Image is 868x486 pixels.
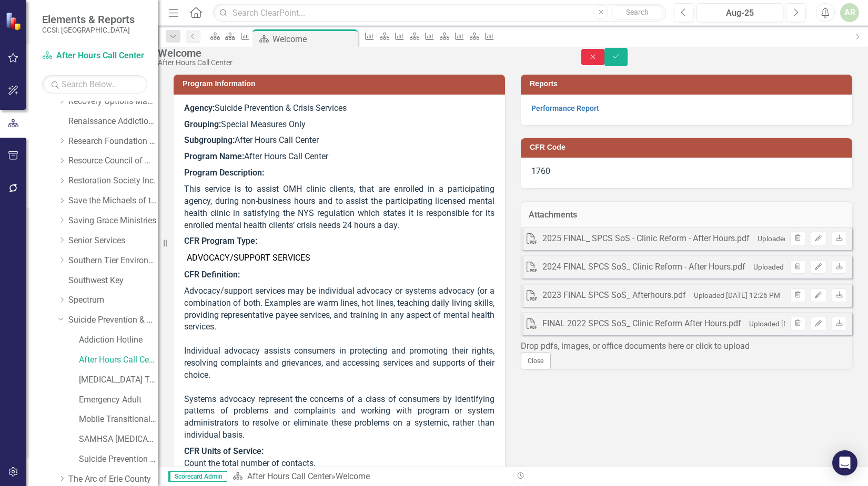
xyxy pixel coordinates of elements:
[183,80,500,88] h3: Program Information
[168,471,227,482] span: Scorecard Admin
[521,353,551,369] button: Close
[531,104,599,112] a: Performance Report
[79,354,158,366] a: After Hours Call Center
[542,233,750,245] div: 2025 FINAL_ SPCS SoS - Clinic Reform - After Hours.pdf
[68,175,158,187] a: Restoration Society Inc.
[68,314,158,326] a: Suicide Prevention & Crisis Services
[184,250,494,267] td: ADVOCACY/SUPPORT SERVICES
[832,450,857,475] div: Open Intercom Messenger
[79,334,158,346] a: Addiction Hotline
[79,453,158,466] a: Suicide Prevention Coalition
[79,433,158,446] a: SAMHSA [MEDICAL_DATA] Team
[68,255,158,267] a: Southern Tier Environments for Living
[758,234,844,243] small: Uploaded [DATE] 11:02 AM
[753,263,835,271] small: Uploaded [DATE] 9:33 AM
[184,102,494,117] p: Suicide Prevention & Crisis Services
[79,413,158,426] a: Mobile Transitional Support
[79,374,158,386] a: [MEDICAL_DATA] Team
[68,136,158,148] a: Research Foundation of SUNY
[42,26,135,34] small: CCSI: [GEOGRAPHIC_DATA]
[530,143,847,151] h3: CFR Code
[68,215,158,227] a: Saving Grace Ministries
[247,471,331,481] a: After Hours Call Center
[542,289,686,302] div: 2023 FINAL SPCS SoS_ Afterhours.pdf
[531,166,550,176] span: 1760
[611,5,663,20] button: Search
[184,181,494,233] p: This service is to assist OMH clinic clients, that are enrolled in a participating agency, during...
[68,235,158,247] a: Senior Services
[184,135,235,145] strong: Subgrouping:
[68,195,158,207] a: Save the Michaels of the World
[184,132,494,149] p: After Hours Call Center
[213,4,666,22] input: Search ClearPoint...
[158,47,560,59] div: Welcome
[68,294,158,306] a: Spectrum
[521,340,852,353] div: Drop pdfs, images, or office documents here or click to upload
[529,210,844,220] h3: Attachments
[68,96,158,108] a: Recovery Options Made Easy
[184,168,264,178] strong: Program Description:
[184,446,264,456] strong: CFR Units of Service:
[749,319,831,328] small: Uploaded [DATE] 2:14 PM
[184,103,215,113] strong: Agency:
[184,283,494,443] p: Advocacy/support services may be individual advocacy or systems advocacy (or a combination of bot...
[68,275,158,287] a: Southwest Key
[184,270,240,280] strong: CFR Definition:
[184,117,494,133] p: Special Measures Only
[42,75,147,94] input: Search Below...
[184,151,244,161] strong: Program Name:
[42,13,135,26] span: Elements & Reports
[79,394,158,406] a: Emergency Adult
[184,236,257,246] strong: CFR Program Type:
[272,33,355,46] div: Welcome
[694,291,780,299] small: Uploaded [DATE] 12:26 PM
[233,471,505,483] div: »
[840,3,859,22] button: AR
[184,149,494,165] p: After Hours Call Center
[700,7,780,19] div: Aug-25
[542,318,741,330] div: FINAL 2022 SPCS SoS_ Clinic Reform After Hours.pdf
[336,471,370,481] div: Welcome
[68,155,158,167] a: Resource Council of WNY
[184,119,221,129] strong: Grouping:
[68,473,158,485] a: The Arc of Erie County
[626,8,649,16] span: Search
[697,3,783,22] button: Aug-25
[4,11,24,31] img: ClearPoint Strategy
[68,116,158,128] a: Renaissance Addiction Services, Inc.
[184,443,494,472] p: Count the total number of contacts.
[542,261,745,273] div: 2024 FINAL SPCS SoS_ Clinic Reform - After Hours.pdf
[530,80,847,88] h3: Reports
[158,59,560,67] div: After Hours Call Center
[42,50,147,62] a: After Hours Call Center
